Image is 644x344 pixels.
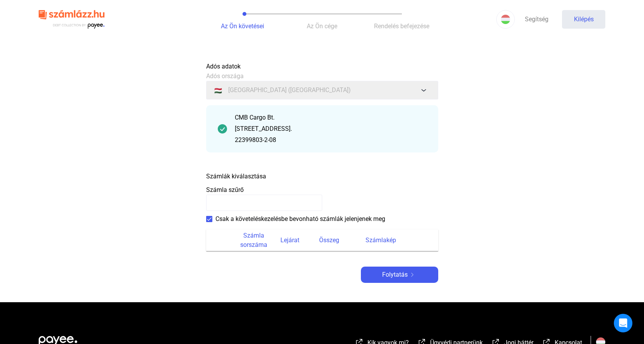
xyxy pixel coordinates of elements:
img: szamlazzhu-logó [39,7,104,32]
font: CMB Cargo Bt. [235,114,275,121]
font: Kilépés [574,15,594,23]
font: [STREET_ADDRESS]. [235,125,292,132]
div: Számla sorszáma [234,231,280,250]
font: [GEOGRAPHIC_DATA] ([GEOGRAPHIC_DATA]) [228,86,351,94]
div: Számlakép [366,236,429,245]
img: HU [501,15,510,24]
font: 22399803-2-08 [235,136,276,144]
img: jobbra nyíl-fehér [408,273,417,277]
font: Folytatás [382,271,408,278]
font: Az Ön cége [307,22,337,30]
img: pipa-sötétebb-zöld-kör [218,124,227,133]
div: Összeg [319,236,366,245]
font: Csak a követeléskezelésbe bevonható számlák jelenjenek meg [215,215,385,222]
font: Összeg [319,236,339,244]
button: HU [496,10,515,29]
font: Számla sorszáma [240,232,267,248]
font: Segítség [525,15,548,23]
div: Intercom Messenger megnyitása [614,314,632,332]
font: Rendelés befejezése [374,22,429,30]
a: Segítség [515,10,558,29]
font: Adós országa [206,72,244,80]
font: Számla szűrő [206,186,244,193]
font: Számlák kiválasztása [206,173,266,180]
font: Adós adatok [206,63,241,70]
div: Lejárat [280,236,319,245]
button: 🇭🇺[GEOGRAPHIC_DATA] ([GEOGRAPHIC_DATA]) [206,81,438,99]
font: 🇭🇺 [214,87,222,94]
button: Folytatásjobbra nyíl-fehér [361,267,438,283]
font: Az Ön követései [221,22,264,30]
font: Lejárat [280,236,299,244]
button: Kilépés [562,10,605,29]
font: Számlakép [366,236,396,244]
